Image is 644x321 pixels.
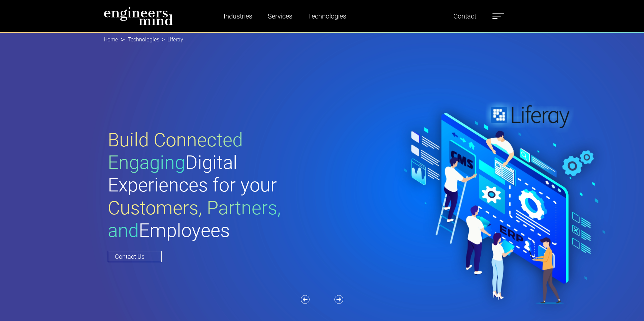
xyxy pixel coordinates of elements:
span: Customers, Partners, and [108,197,281,242]
a: Industries [221,8,255,24]
a: Technologies [305,8,349,24]
h1: Digital Experiences for your Employees [108,129,322,242]
a: Contact [451,8,479,24]
img: logo [104,7,173,26]
a: Technologies [128,36,159,43]
a: Services [265,8,295,24]
span: Build Connected Engaging [108,129,243,174]
li: Liferay [159,36,183,44]
a: Home [104,36,118,43]
a: Contact Us [108,251,162,262]
nav: breadcrumb [104,32,540,47]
